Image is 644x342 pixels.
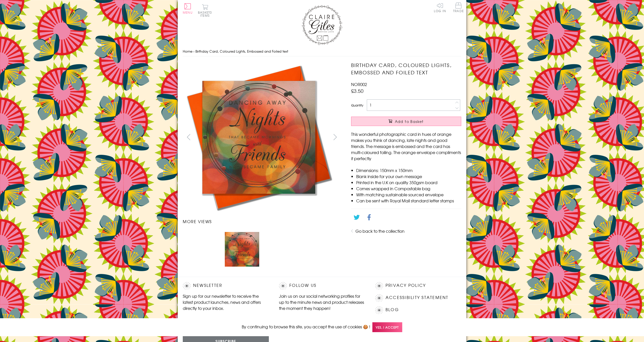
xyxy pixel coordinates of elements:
[183,282,269,290] h2: Newsletter
[198,4,212,17] button: Basket0 items
[351,117,461,126] button: Add to Basket
[453,3,464,12] span: Trade
[193,49,194,54] span: ›
[183,61,335,213] img: Birthday Card, Coloured Lights, Embossed and Foiled text
[183,293,269,311] p: Sign up for our newsletter to receive the latest product launches, news and offers directly to yo...
[279,282,365,290] h2: Follow Us
[195,49,288,54] span: Birthday Card, Coloured Lights, Embossed and Foiled text
[386,306,399,313] a: Blog
[281,236,282,236] img: Birthday Card, Coloured Lights, Embossed and Foiled text
[183,218,341,224] h3: More views
[225,232,259,266] img: Birthday Card, Coloured Lights, Embossed and Foiled text
[183,131,194,143] button: prev
[203,236,203,236] img: Birthday Card, Coloured Lights, Embossed and Foiled text
[356,179,461,185] li: Printed in the U.K on quality 350gsm board
[372,322,402,332] span: Yes, I accept
[355,228,405,234] a: Go back to the collection
[279,293,365,311] p: Join us on our social networking profiles for up to the minute news and product releases the mome...
[434,3,446,12] a: Log In
[351,87,364,94] span: £3.50
[351,81,367,87] span: NOR002
[183,3,193,14] button: Menu
[183,49,192,54] a: Home
[356,167,461,173] li: Dimensions: 150mm x 150mm
[262,229,301,269] li: Carousel Page 3
[222,229,262,269] li: Carousel Page 2
[386,282,426,289] a: Privacy Policy
[183,317,269,322] label: Email Address
[351,61,461,76] h1: Birthday Card, Coloured Lights, Embossed and Foiled text
[453,3,464,13] a: Trade
[200,10,212,18] span: 0 items
[356,185,461,191] li: Comes wrapped in Compostable bag
[356,173,461,179] li: Blank inside for your own message
[356,191,461,198] li: With matching sustainable sourced envelope
[183,229,341,269] ul: Carousel Pagination
[330,131,341,143] button: next
[302,5,342,45] img: Claire Giles Greetings Cards
[183,10,193,15] span: Menu
[356,198,461,204] li: Can be sent with Royal Mail standard letter stamps
[386,294,449,301] a: Accessibility Statement
[351,131,461,161] p: This wonderful photographic card in hues of orange makes you think of dancing, late nights and go...
[183,229,222,269] li: Carousel Page 1 (Current Slide)
[395,119,424,124] span: Add to Basket
[183,46,461,57] nav: breadcrumbs
[351,103,363,108] label: Quantity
